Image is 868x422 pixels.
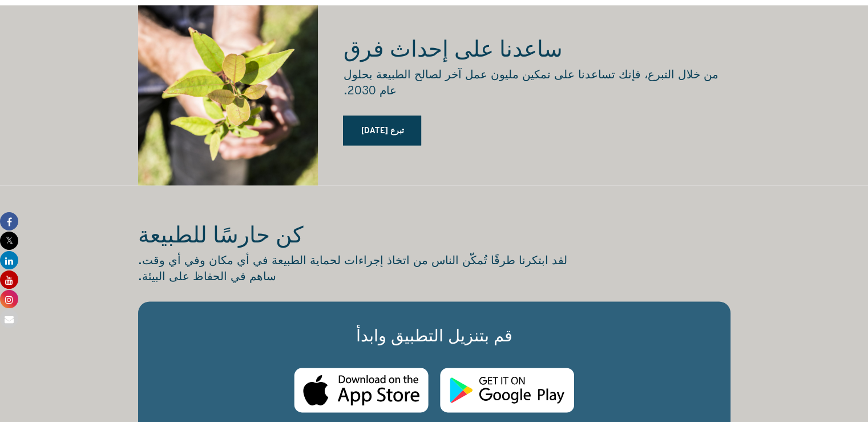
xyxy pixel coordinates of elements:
[294,368,429,413] img: شعار متجر Apple
[356,326,512,345] font: قم بتنزيل التطبيق وابدأ
[343,36,562,61] font: ساعدنا على إحداث فرق
[343,68,718,97] font: من خلال التبرع، فإنك تساعدنا على تمكين مليون عمل آخر لصالح الطبيعة بحلول عام 2030.
[361,126,403,135] font: تبرع [DATE]
[343,116,421,145] a: تبرع [DATE]
[138,222,304,247] font: كن حارسًا للطبيعة
[440,368,574,413] img: شعار متجر أندرويد
[138,270,276,282] font: ساهم في الحفاظ على البيئة.
[138,254,567,266] font: لقد ابتكرنا طرقًا تُمكّن الناس من اتخاذ إجراءات لحماية الطبيعة في أي مكان وفي أي وقت.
